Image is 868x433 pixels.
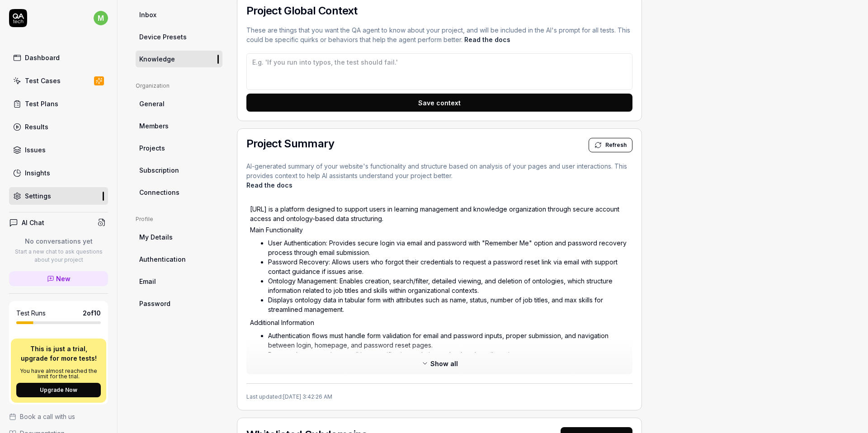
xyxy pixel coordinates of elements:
p: Additional Information [250,318,629,327]
div: Test Cases [25,76,61,85]
div: Issues [25,145,46,155]
a: Email [136,273,222,290]
button: m [94,9,108,27]
span: m [94,11,108,25]
div: Last updated: [DATE] 3:42:26 AM [246,383,632,401]
p: These are things that you want the QA agent to know about your project, and will be included in t... [246,25,632,44]
a: Projects [136,140,222,156]
div: Test Plans [25,99,58,108]
h2: Project Global Context [246,5,632,16]
li: Password Recovery: Allows users who forgot their credentials to request a password reset link via... [268,257,629,276]
li: User Authentication: Provides secure login via email and password with "Remember Me" option and p... [268,238,629,257]
a: Device Presets [136,28,222,45]
span: Password [139,299,170,308]
span: Knowledge [139,54,175,64]
a: Inbox [136,6,222,23]
div: Results [25,122,48,132]
a: Authentication [136,251,222,268]
h5: Test Runs [16,309,46,317]
span: Members [139,121,169,131]
div: Profile [136,215,222,223]
div: Settings [25,191,51,201]
a: Dashboard [9,49,108,66]
div: Organization [136,82,222,90]
a: Results [9,118,108,136]
span: 2 of 10 [83,308,101,318]
a: New [9,271,108,286]
a: Insights [9,164,108,182]
a: Test Cases [9,72,108,89]
div: Insights [25,168,50,178]
span: Subscription [139,165,179,175]
p: [URL] is a platform designed to support users in learning management and knowledge organization t... [250,204,629,223]
h4: AI Chat [22,218,44,227]
h2: Project Summary [246,138,334,149]
p: You have almost reached the limit for the trial. [16,368,101,379]
span: Connections [139,188,179,197]
a: Settings [9,187,108,205]
a: Read the docs [246,181,292,189]
span: Refresh [605,141,627,149]
a: Read the docs [464,36,510,43]
a: Connections [136,184,222,201]
a: General [136,95,222,112]
p: No conversations yet [9,236,108,246]
a: Book a call with us [9,412,108,421]
a: Issues [9,141,108,159]
span: Book a call with us [20,412,75,421]
a: Test Plans [9,95,108,113]
button: Show all [416,356,463,371]
span: Authentication [139,254,186,264]
div: Dashboard [25,53,60,62]
a: My Details [136,229,222,245]
li: Displays ontology data in tabular form with attributes such as name, status, number of job titles... [268,295,629,314]
a: Knowledge [136,51,222,67]
p: Main Functionality [250,225,629,235]
button: Save context [246,94,632,112]
a: Subscription [136,162,222,179]
p: Start a new chat to ask questions about your project [9,248,108,264]
p: AI-generated summary of your website's functionality and structure based on analysis of your page... [246,161,632,190]
span: Show all [430,359,458,368]
button: Upgrade Now [16,383,101,397]
span: Projects [139,143,165,153]
span: Inbox [139,10,156,19]
span: Email [139,277,156,286]
li: Password reset requires email input verification and triggers backend email services. [268,350,629,359]
a: Password [136,295,222,312]
span: New [56,274,71,283]
a: Members [136,118,222,134]
li: Ontology Management: Enables creation, search/filter, detailed viewing, and deletion of ontologie... [268,276,629,295]
li: Authentication flows must handle form validation for email and password inputs, proper submission... [268,331,629,350]
button: Refresh [589,138,632,152]
span: General [139,99,165,108]
p: This is just a trial, upgrade for more tests! [16,344,101,363]
span: My Details [139,232,173,242]
span: Device Presets [139,32,187,42]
